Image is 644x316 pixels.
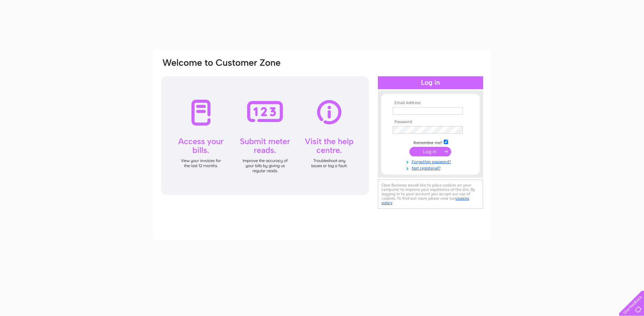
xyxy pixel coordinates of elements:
[378,179,483,209] div: Clear Business would like to place cookies on your computer to improve your experience of the sit...
[391,139,470,145] td: Remember me?
[382,196,469,205] a: cookies policy
[391,120,470,124] th: Password:
[409,147,451,156] input: Submit
[393,164,470,171] a: Not registered?
[393,158,470,164] a: Forgotten password?
[391,101,470,105] th: Email Address:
